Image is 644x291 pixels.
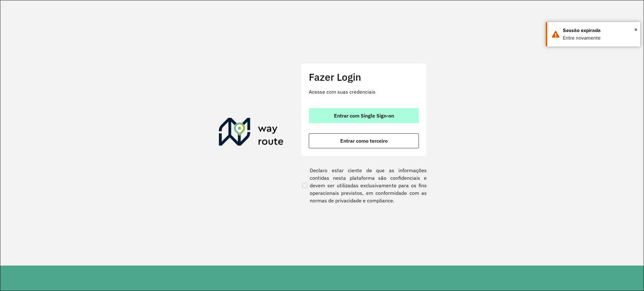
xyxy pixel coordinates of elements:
button: Close [634,25,637,34]
span: Entrar com Single Sign-on [334,113,394,118]
p: Acesse com suas credenciais [309,88,419,96]
button: button [309,133,419,148]
span: × [634,25,637,34]
img: Roteirizador AmbevTech [219,118,284,148]
label: Declaro estar ciente de que as informações contidas nesta plataforma são confidenciais e devem se... [301,167,427,204]
span: Entrar como terceiro [340,138,388,143]
div: Sessão expirada [563,27,636,34]
h2: Fazer Login [309,71,419,83]
button: button [309,108,419,123]
div: Entre novamente [563,34,636,42]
